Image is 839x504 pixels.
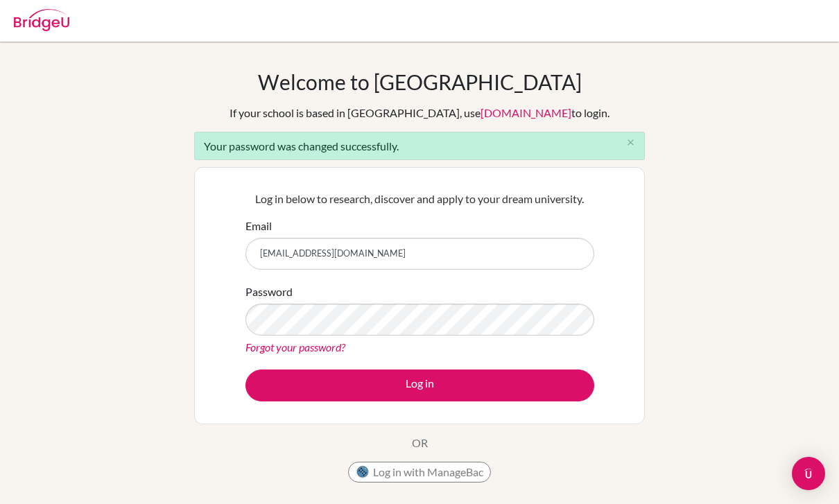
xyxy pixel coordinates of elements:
[625,137,636,148] i: close
[616,132,644,153] button: Close
[258,69,582,94] h1: Welcome to [GEOGRAPHIC_DATA]
[481,106,571,119] a: [DOMAIN_NAME]
[245,191,594,207] p: Log in below to research, discover and apply to your dream university.
[14,9,69,31] img: Bridge-U
[245,370,594,401] button: Log in
[348,462,491,483] button: Log in with ManageBac
[194,132,645,160] div: Your password was changed successfully.
[230,105,609,121] div: If your school is based in [GEOGRAPHIC_DATA], use to login.
[245,340,345,354] a: Forgot your password?
[245,218,272,234] label: Email
[245,284,293,300] label: Password
[792,457,825,490] div: Open Intercom Messenger
[412,435,428,451] p: OR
